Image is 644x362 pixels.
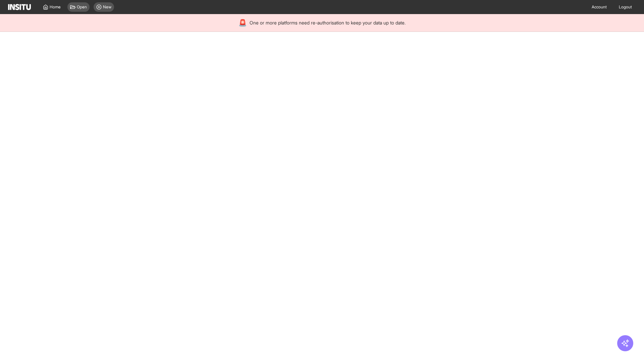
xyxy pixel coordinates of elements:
[250,19,406,26] span: One or more platforms need re-authorisation to keep your data up to date.
[238,18,247,27] div: 🚨
[103,4,111,10] span: New
[8,4,31,10] img: Logo
[50,4,61,10] span: Home
[77,4,87,10] span: Open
